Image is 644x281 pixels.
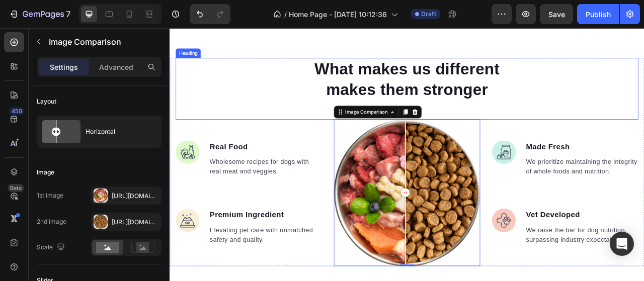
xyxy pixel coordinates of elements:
[37,191,63,200] div: 1st image
[66,8,70,20] p: 7
[577,4,619,24] button: Publish
[453,144,595,159] p: Made Fresh
[37,168,54,177] div: Image
[10,107,24,115] div: 450
[410,230,440,260] img: 495611768014373769-d4553f9c-1354-4975-ab50-2180f54a6ce8.svg
[221,103,279,112] div: Image Comparison
[421,10,436,19] span: Draft
[50,62,78,72] p: Settings
[8,184,24,192] div: Beta
[548,10,565,19] span: Save
[540,4,573,24] button: Save
[112,218,159,227] div: [URL][DOMAIN_NAME]
[284,9,287,20] span: /
[51,231,193,245] p: Premium Ingredient
[8,230,38,260] img: 495611768014373769-d0d05e7c-5087-42b5-aed9-fb534b9be8e9.svg
[453,231,595,245] p: Vet Developed
[4,4,75,24] button: 7
[453,164,595,189] p: We prioritize maintaining the integrity of whole foods and nutrition.
[37,241,67,254] div: Scale
[410,143,440,173] img: 495611768014373769-0ddaf283-d883-4af8-a027-91e985d2d7ff.svg
[51,251,193,275] p: Elevating pet care with unmatched safety and quality.
[86,120,147,143] div: Horizontal
[586,9,611,20] div: Publish
[37,217,66,226] div: 2nd image
[289,9,387,20] span: Home Page - [DATE] 10:12:36
[190,4,230,24] div: Undo/Redo
[610,232,634,256] div: Open Intercom Messenger
[453,251,595,275] p: We raise the bar for dog nutrition, surpassing industry expectations.
[112,192,159,201] div: [URL][DOMAIN_NAME]
[170,28,644,281] iframe: Design area
[49,36,157,48] p: Image Comparison
[37,97,56,106] div: Layout
[99,62,133,72] p: Advanced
